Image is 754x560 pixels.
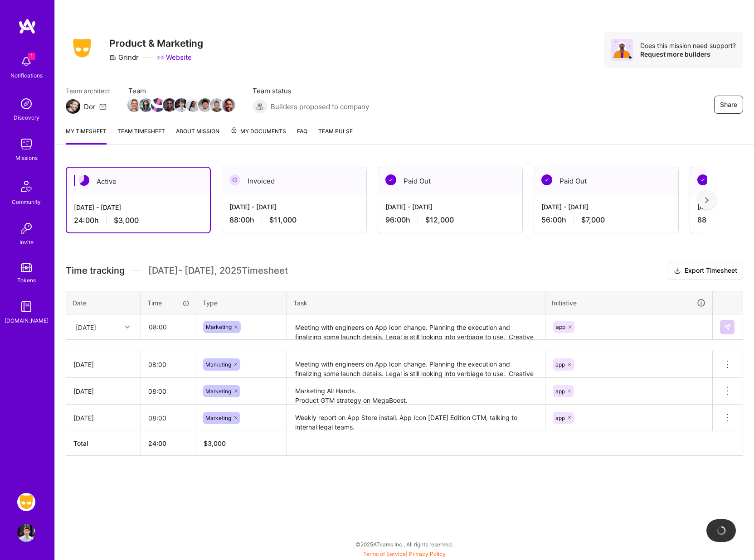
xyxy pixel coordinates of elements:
[552,298,706,308] div: Initiative
[17,135,35,153] img: teamwork
[17,493,35,511] img: Grindr: Product & Marketing
[74,216,203,225] div: 24:00 h
[720,100,737,109] span: Share
[697,174,708,185] img: Paid Out
[78,175,89,186] img: Active
[151,98,165,112] img: Team Member Avatar
[157,53,192,62] a: Website
[288,315,544,339] textarea: Meeting with engineers on App Icon change. Planning the execution and finalizing some launch deta...
[17,524,35,542] img: User Avatar
[28,53,35,60] span: 1
[425,215,454,225] span: $12,000
[21,263,32,272] img: tokens
[210,98,224,112] img: Team Member Avatar
[5,316,49,325] div: [DOMAIN_NAME]
[139,98,153,112] img: Team Member Avatar
[555,415,565,421] span: app
[288,406,544,430] textarea: Weekly report on App Store install. App Icon [DATE] Edition GTM, talking to internal legal teams.
[714,96,743,114] button: Share
[378,167,522,195] div: Paid Out
[287,291,545,314] th: Task
[73,413,133,423] div: [DATE]
[17,53,35,71] img: bell
[187,97,199,113] a: Team Member Avatar
[555,388,565,395] span: app
[229,202,359,212] div: [DATE] - [DATE]
[363,550,446,557] span: |
[198,98,212,112] img: Team Member Avatar
[318,126,353,145] a: Team Pulse
[385,202,515,212] div: [DATE] - [DATE]
[17,95,35,113] img: discovery
[109,53,139,62] div: Grindr
[141,379,196,403] input: HH:MM
[674,266,681,276] i: icon Download
[17,298,35,316] img: guide book
[128,97,140,113] a: Team Member Avatar
[66,265,125,276] span: Time tracking
[175,98,188,112] img: Team Member Avatar
[409,550,446,557] a: Privacy Policy
[716,525,727,536] img: loading
[147,298,190,308] div: Time
[230,126,286,145] a: My Documents
[556,323,565,330] span: app
[205,361,231,368] span: Marketing
[223,97,234,113] a: Team Member Avatar
[66,431,141,456] th: Total
[176,126,219,145] a: About Mission
[230,126,286,136] span: My Documents
[705,197,709,203] img: right
[152,97,164,113] a: Team Member Avatar
[253,99,267,114] img: Builders proposed to company
[581,215,605,225] span: $7,000
[288,379,544,404] textarea: Marketing All Hands. Product GTM strategy on MegaBoost. App Icon first look this week, working wi...
[206,323,232,330] span: Marketing
[127,98,141,112] img: Team Member Avatar
[141,406,196,430] input: HH:MM
[17,275,36,285] div: Tokens
[15,493,38,511] a: Grindr: Product & Marketing
[222,167,366,195] div: Invoiced
[117,126,165,145] a: Team timesheet
[66,36,98,60] img: Company Logo
[73,360,133,369] div: [DATE]
[14,113,39,122] div: Discovery
[541,215,671,225] div: 56:00 h
[141,431,196,456] th: 24:00
[74,203,203,212] div: [DATE] - [DATE]
[10,71,43,80] div: Notifications
[148,265,288,276] span: [DATE] - [DATE] , 2025 Timesheet
[175,97,187,113] a: Team Member Avatar
[186,98,200,112] img: Team Member Avatar
[12,197,41,207] div: Community
[163,98,176,112] img: Team Member Avatar
[19,237,34,247] div: Invite
[141,352,196,377] input: HH:MM
[84,102,96,111] div: Dor
[541,174,552,185] img: Paid Out
[211,97,223,113] a: Team Member Avatar
[555,361,565,368] span: app
[288,352,544,377] textarea: Meeting with engineers on App Icon change. Planning the execution and finalizing some launch deta...
[204,439,226,447] span: $ 3,000
[199,97,211,113] a: Team Member Avatar
[541,202,671,212] div: [DATE] - [DATE]
[385,215,515,225] div: 96:00 h
[15,524,38,542] a: User Avatar
[164,97,175,113] a: Team Member Avatar
[66,86,110,96] span: Team architect
[229,215,359,225] div: 88:00 h
[534,167,678,195] div: Paid Out
[271,102,369,111] span: Builders proposed to company
[128,86,234,96] span: Team
[196,291,287,314] th: Type
[17,219,35,237] img: Invite
[640,41,736,50] div: Does this mission need support?
[640,50,736,58] div: Request more builders
[205,415,231,421] span: Marketing
[385,174,396,185] img: Paid Out
[73,386,133,396] div: [DATE]
[253,86,369,96] span: Team status
[15,153,38,163] div: Missions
